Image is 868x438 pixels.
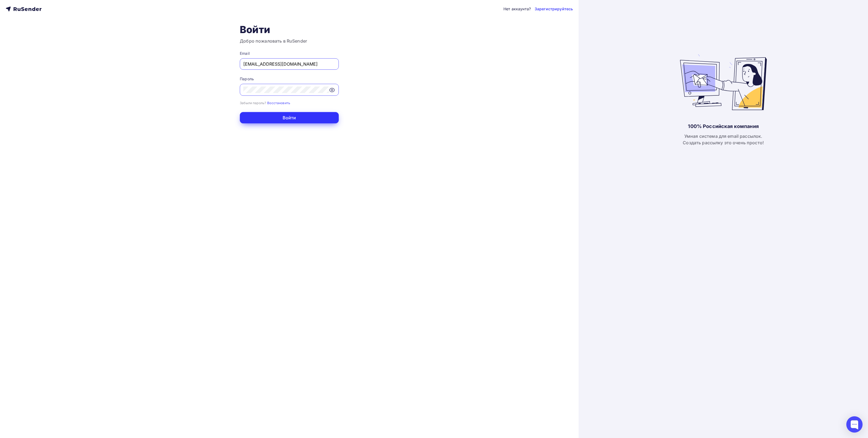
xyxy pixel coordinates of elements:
[267,100,290,105] a: Восстановить
[240,38,339,44] h3: Добро пожаловать в RuSender
[688,123,758,130] div: 100% Российская компания
[240,76,339,82] div: Пароль
[503,6,531,12] div: Нет аккаунта?
[535,6,573,12] a: Зарегистрируйтесь
[267,101,290,105] small: Восстановить
[240,112,339,123] button: Войти
[240,24,339,36] h1: Войти
[240,101,266,105] small: Забыли пароль?
[243,61,335,67] input: Укажите свой email
[683,133,764,146] div: Умная система для email рассылок. Создать рассылку это очень просто!
[240,51,339,56] div: Email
